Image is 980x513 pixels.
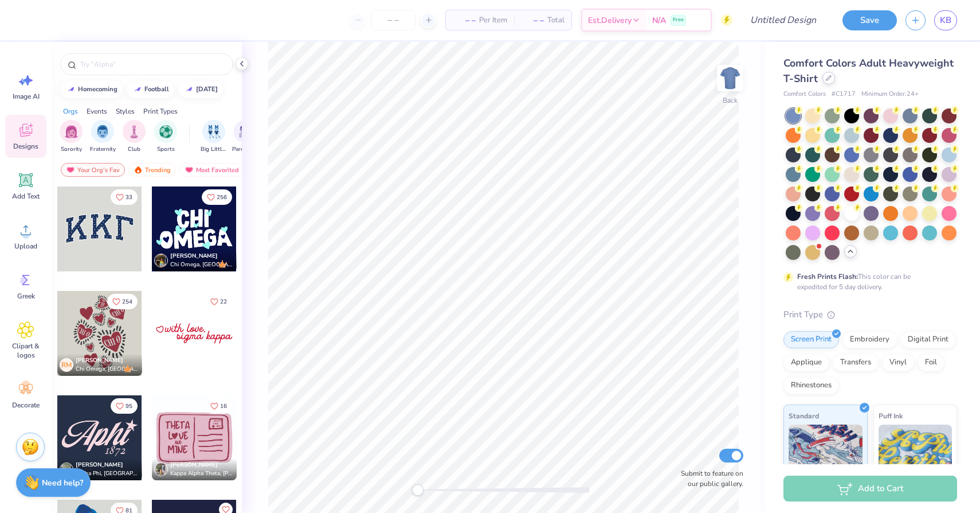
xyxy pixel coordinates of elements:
[90,120,116,154] div: filter for Fraternity
[783,377,839,394] div: Rhinestones
[217,195,227,200] span: 256
[232,120,258,154] div: filter for Parent's Weekend
[940,14,951,27] span: KB
[133,86,142,93] img: trend_line.gif
[143,106,178,116] div: Print Types
[96,125,109,138] img: Fraternity Image
[918,354,944,371] div: Foil
[111,398,138,414] button: Like
[123,120,146,154] button: filter button
[128,125,140,138] img: Club Image
[723,95,738,106] div: Back
[479,14,507,26] span: Per Item
[673,16,684,24] span: Free
[66,86,76,93] img: trend_line.gif
[842,10,897,30] button: Save
[107,294,138,309] button: Like
[170,252,218,260] span: [PERSON_NAME]
[78,86,117,92] div: homecoming
[76,469,138,478] span: Alpha Phi, [GEOGRAPHIC_DATA][US_STATE], [PERSON_NAME]
[65,125,78,138] img: Sorority Image
[783,308,957,321] div: Print Type
[12,401,40,410] span: Decorate
[127,81,174,98] button: football
[783,56,954,85] span: Comfort Colors Adult Heavyweight T-Shirt
[144,86,169,92] div: football
[90,145,116,154] span: Fraternity
[882,354,914,371] div: Vinyl
[61,163,125,177] div: Your Org's Fav
[201,120,227,154] div: filter for Big Little Reveal
[232,145,258,154] span: Parent's Weekend
[159,125,173,138] img: Sports Image
[61,145,82,154] span: Sorority
[178,81,223,98] button: [DATE]
[588,14,632,26] span: Est. Delivery
[12,192,40,201] span: Add Text
[879,425,952,482] img: Puff Ink
[60,81,123,98] button: homecoming
[412,484,424,496] div: Accessibility label
[789,410,819,422] span: Standard
[13,92,40,101] span: Image AI
[122,299,132,305] span: 254
[76,365,138,374] span: Chi Omega, [GEOGRAPHIC_DATA]
[14,242,37,251] span: Upload
[185,86,194,93] img: trend_line.gif
[201,120,227,154] button: filter button
[719,67,742,90] img: Back
[842,331,897,348] div: Embroidery
[134,166,143,174] img: trending.gif
[205,294,232,309] button: Like
[652,14,666,26] span: N/A
[797,271,938,292] div: This color can be expedited for 5 day delivery.
[60,120,83,154] div: filter for Sorority
[13,142,38,151] span: Designs
[934,10,957,30] a: KB
[232,120,258,154] button: filter button
[202,189,232,205] button: Like
[42,477,83,488] strong: Need help?
[66,166,75,174] img: most_fav.gif
[832,90,856,99] span: # C1717
[154,120,177,154] div: filter for Sports
[154,120,177,154] button: filter button
[63,106,78,116] div: Orgs
[126,195,132,200] span: 33
[205,398,232,414] button: Like
[833,354,879,371] div: Transfers
[79,59,226,70] input: Try "Alpha"
[128,145,140,154] span: Club
[453,14,476,26] span: – –
[547,14,565,26] span: Total
[783,90,826,99] span: Comfort Colors
[789,425,863,482] img: Standard
[179,163,244,177] div: Most Favorited
[60,358,73,372] div: RM
[87,106,107,116] div: Events
[76,356,123,364] span: [PERSON_NAME]
[797,272,858,281] strong: Fresh Prints Flash:
[116,106,135,116] div: Styles
[126,403,132,409] span: 95
[128,163,176,177] div: Trending
[220,403,227,409] span: 16
[90,120,116,154] button: filter button
[7,341,45,360] span: Clipart & logos
[185,166,194,174] img: most_fav.gif
[783,331,839,348] div: Screen Print
[741,9,825,32] input: Untitled Design
[521,14,544,26] span: – –
[371,10,415,30] input: – –
[783,354,829,371] div: Applique
[76,461,123,469] span: [PERSON_NAME]
[17,292,35,301] span: Greek
[170,469,232,478] span: Kappa Alpha Theta, [PERSON_NAME][GEOGRAPHIC_DATA]
[111,189,138,205] button: Like
[220,299,227,305] span: 22
[123,120,146,154] div: filter for Club
[207,125,220,138] img: Big Little Reveal Image
[879,410,903,422] span: Puff Ink
[157,145,175,154] span: Sports
[675,468,743,489] label: Submit to feature on our public gallery.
